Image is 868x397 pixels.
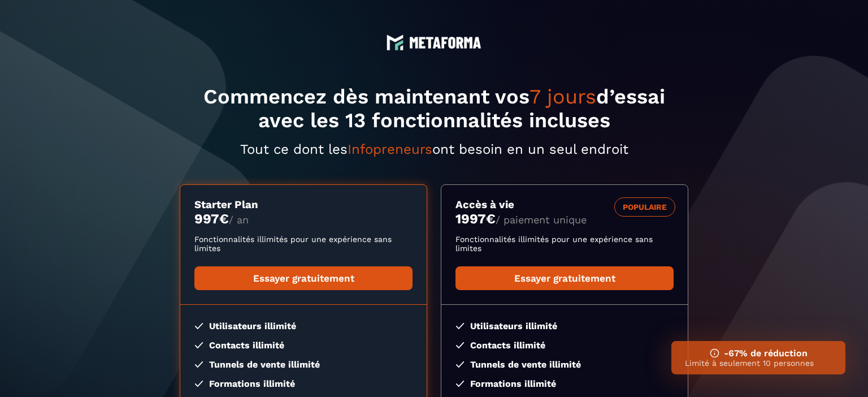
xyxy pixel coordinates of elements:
img: logo [409,37,481,49]
li: Contacts illimité [194,340,413,351]
h3: Starter Plan [194,198,413,211]
img: checked [194,323,203,329]
li: Contacts illimité [455,340,674,351]
img: logo [387,34,403,51]
currency: € [486,211,496,227]
money: 997 [194,211,229,227]
p: Fonctionnalités illimités pour une expérience sans limites [455,235,674,253]
img: checked [455,323,465,329]
img: ifno [710,348,719,358]
h3: Accès à vie [455,198,674,211]
img: checked [194,361,203,368]
img: checked [194,381,203,387]
span: Infopreneurs [348,141,432,157]
div: POPULAIRE [614,197,675,217]
li: Tunnels de vente illimité [455,359,674,370]
a: Essayer gratuitement [455,266,674,290]
span: / an [229,214,249,226]
span: 7 jours [530,85,596,109]
img: checked [455,361,465,368]
li: Tunnels de vente illimité [194,359,413,370]
span: / paiement unique [496,214,587,226]
p: Fonctionnalités illimités pour une expérience sans limites [194,235,413,253]
li: Formations illimité [455,378,674,389]
h1: Commencez dès maintenant vos d’essai avec les 13 fonctionnalités incluses [180,85,688,132]
a: Essayer gratuitement [194,266,413,290]
img: checked [455,342,465,348]
money: 1997 [455,211,496,227]
li: Formations illimité [194,378,413,389]
li: Utilisateurs illimité [194,321,413,331]
currency: € [219,211,229,227]
p: Tout ce dont les ont besoin en un seul endroit [180,141,688,157]
h3: -67% de réduction [685,348,832,359]
p: Limité à seulement 10 personnes [685,359,832,368]
li: Utilisateurs illimité [455,321,674,331]
img: checked [194,342,203,348]
img: checked [455,381,465,387]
